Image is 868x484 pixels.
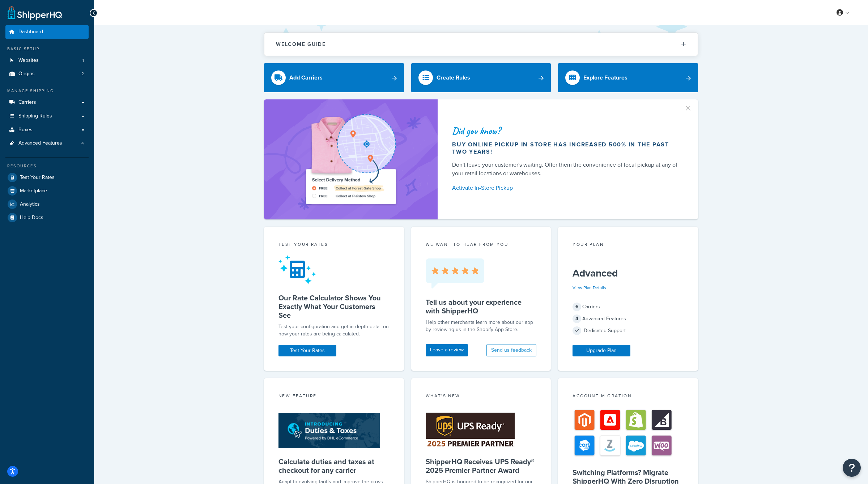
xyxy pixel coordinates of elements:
[452,183,681,193] a: Activate In-Store Pickup
[573,326,684,336] div: Dedicated Support
[285,110,416,209] img: ad-shirt-map-b0359fc47e01cab431d101c4b569394f6a03f54285957d908178d52f29eb9668.png
[486,344,536,356] button: Send us feedback
[5,137,89,150] li: Advanced Features
[5,54,89,67] a: Websites1
[18,140,62,146] span: Advanced Features
[81,71,84,77] span: 2
[278,457,390,475] h5: Calculate duties and taxes at checkout for any carrier
[573,314,581,323] span: 4
[5,211,89,224] a: Help Docs
[5,54,89,67] li: Websites
[81,140,84,146] span: 4
[5,67,89,81] a: Origins2
[583,73,627,83] div: Explore Features
[5,137,89,150] a: Advanced Features4
[278,345,336,356] a: Test Your Rates
[573,314,684,324] div: Advanced Features
[278,241,390,249] div: Test your rates
[278,393,390,401] div: New Feature
[278,294,390,320] h5: Our Rate Calculator Shows You Exactly What Your Customers See
[452,160,681,178] div: Don't leave your customer's waiting. Offer them the convenience of local pickup at any of your re...
[5,88,89,94] div: Manage Shipping
[82,57,84,64] span: 1
[20,215,43,221] span: Help Docs
[289,73,323,83] div: Add Carriers
[18,99,36,106] span: Carriers
[18,113,52,119] span: Shipping Rules
[18,127,33,133] span: Boxes
[5,110,89,123] a: Shipping Rules
[426,457,537,475] h5: ShipperHQ Receives UPS Ready® 2025 Premier Partner Award
[452,141,681,155] div: Buy online pickup in store has increased 500% in the past two years!
[573,303,581,311] span: 6
[452,126,681,136] div: Did you know?
[558,63,698,92] a: Explore Features
[5,96,89,109] a: Carriers
[20,188,47,194] span: Marketplace
[5,46,89,52] div: Basic Setup
[573,302,684,312] div: Carriers
[18,57,39,64] span: Websites
[843,459,861,477] button: Open Resource Center
[264,33,698,56] button: Welcome Guide
[426,298,537,315] h5: Tell us about your experience with ShipperHQ
[18,71,35,77] span: Origins
[276,42,326,47] h2: Welcome Guide
[426,319,537,333] p: Help other merchants learn more about our app by reviewing us in the Shopify App Store.
[573,345,630,356] a: Upgrade Plan
[264,63,404,92] a: Add Carriers
[573,241,684,249] div: Your Plan
[573,284,606,291] a: View Plan Details
[426,344,468,356] a: Leave a review
[5,25,89,39] a: Dashboard
[5,67,89,81] li: Origins
[573,393,684,401] div: Account Migration
[5,123,89,137] a: Boxes
[20,175,55,181] span: Test Your Rates
[426,241,537,248] p: we want to hear from you
[411,63,551,92] a: Create Rules
[5,163,89,169] div: Resources
[278,323,390,338] div: Test your configuration and get in-depth detail on how your rates are being calculated.
[5,171,89,184] a: Test Your Rates
[20,201,40,207] span: Analytics
[18,29,43,35] span: Dashboard
[5,184,89,197] a: Marketplace
[426,393,537,401] div: What's New
[573,267,684,279] h5: Advanced
[5,198,89,211] a: Analytics
[437,73,470,83] div: Create Rules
